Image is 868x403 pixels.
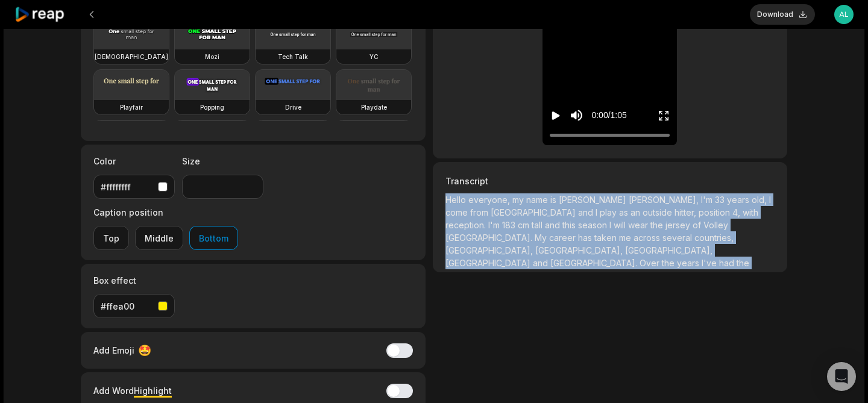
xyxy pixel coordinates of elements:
span: as [619,207,631,217]
span: the [737,258,749,268]
button: Download [750,4,815,25]
span: I [769,195,771,205]
span: the [662,258,677,268]
span: [GEOGRAPHIC_DATA], [445,245,535,255]
h3: Playfair [120,102,143,112]
span: with [743,207,758,217]
span: and [578,207,596,217]
button: #ffffffff [93,175,175,199]
span: I'm [701,195,715,205]
h3: Mozi [205,52,219,61]
span: tall [532,220,545,230]
span: Volley [703,220,728,230]
button: Bottom [189,226,238,250]
span: Highlight [134,386,172,396]
button: Enter Fullscreen [658,104,670,127]
span: several [662,233,694,243]
h3: Tech Talk [278,52,308,61]
h3: YC [370,52,379,61]
label: Box effect [93,274,175,287]
span: career [549,233,578,243]
button: Top [93,226,129,250]
span: [PERSON_NAME] [559,195,629,205]
button: #ffea00 [93,294,175,318]
span: [GEOGRAPHIC_DATA]. [550,258,640,268]
h3: [DEMOGRAPHIC_DATA] [95,52,168,61]
label: Caption position [93,206,238,219]
span: an [631,207,643,217]
span: [PERSON_NAME], [629,195,701,205]
span: of [693,220,703,230]
h3: Playdate [361,102,387,112]
span: years [727,195,752,205]
span: reception. [445,220,488,230]
span: My [535,233,549,243]
span: everyone, [468,195,512,205]
h3: Popping [200,102,224,112]
span: season [578,220,609,230]
span: hitter, [675,207,699,217]
span: Add Emoji [93,344,134,357]
span: old, [752,195,769,205]
label: Size [182,155,263,167]
span: I [596,207,600,217]
span: play [600,207,619,217]
span: is [550,195,559,205]
span: from [470,207,491,217]
span: 4, [732,207,743,217]
span: Over [640,258,662,268]
span: position [699,207,732,217]
span: this [562,220,578,230]
span: [GEOGRAPHIC_DATA], [625,245,712,255]
span: has [578,233,594,243]
span: outside [643,207,675,217]
div: Open Intercom Messenger [827,362,856,391]
span: jersey [665,220,693,230]
span: across [634,233,662,243]
span: countries, [694,233,734,243]
div: Add Word [93,383,172,399]
span: come [445,207,470,217]
span: and [533,258,550,268]
span: I've [702,258,719,268]
span: 🤩 [138,342,151,358]
span: my [512,195,526,205]
span: will [614,220,628,230]
span: wear [628,220,650,230]
div: 0:00 / 1:05 [591,109,626,122]
button: Play video [550,104,562,127]
span: I [609,220,614,230]
span: the [650,220,665,230]
span: I'm [488,220,502,230]
span: Hello [445,195,468,205]
span: [GEOGRAPHIC_DATA], [535,245,625,255]
span: had [719,258,737,268]
span: name [526,195,550,205]
div: #ffea00 [101,300,153,313]
span: [GEOGRAPHIC_DATA] [445,258,533,268]
span: taken [594,233,619,243]
span: me [619,233,634,243]
button: Middle [135,226,183,250]
span: and [545,220,562,230]
span: 183 [502,220,518,230]
span: years [677,258,702,268]
span: [GEOGRAPHIC_DATA]. [445,233,535,243]
label: Color [93,155,175,167]
span: cm [518,220,532,230]
div: #ffffffff [101,181,153,193]
button: Mute sound [569,108,584,123]
span: 33 [715,195,727,205]
h3: Drive [285,102,301,112]
h3: Transcript [445,175,775,187]
span: [GEOGRAPHIC_DATA] [491,207,578,217]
